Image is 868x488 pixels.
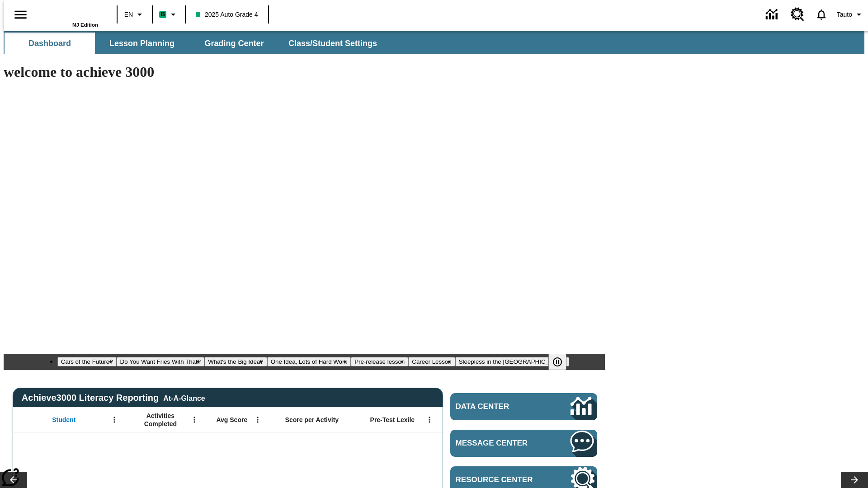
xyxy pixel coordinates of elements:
[57,357,117,366] button: Slide 1 Cars of the Future?
[4,64,605,80] h1: welcome to achieve 3000
[117,357,205,366] button: Slide 2 Do You Want Fries With That?
[52,416,75,424] span: Student
[548,354,576,370] div: Pause
[189,33,279,54] button: Grading Center
[97,33,187,54] button: Lesson Planning
[196,10,258,19] span: 2025 Auto Grade 4
[188,413,201,427] button: Open Menu
[285,416,339,424] span: Score per Activity
[5,33,95,54] button: Dashboard
[108,413,121,427] button: Open Menu
[39,3,98,28] div: Home
[841,472,868,488] button: Lesson carousel, Next
[7,1,34,28] button: Open side menu
[450,430,597,457] a: Message Center
[288,38,377,49] span: Class/Student Settings
[281,33,384,54] button: Class/Student Settings
[28,38,71,49] span: Dashboard
[456,439,543,448] span: Message Center
[450,393,597,420] a: Data Center
[39,4,98,22] a: Home
[204,357,267,366] button: Slide 3 What's the Big Idea?
[156,6,182,23] button: Boost Class color is mint green. Change class color
[72,22,98,28] span: NJ Edition
[833,6,868,23] button: Profile/Settings
[408,357,455,366] button: Slide 6 Career Lesson
[351,357,408,366] button: Slide 5 Pre-release lesson
[455,357,570,366] button: Slide 7 Sleepless in the Animal Kingdom
[163,393,205,403] div: At-A-Glance
[760,2,785,27] a: Data Center
[548,354,566,370] button: Pause
[4,31,864,54] div: SubNavbar
[4,33,385,54] div: SubNavbar
[120,6,149,23] button: Language: EN, Select a language
[216,416,247,424] span: Avg Score
[370,416,415,424] span: Pre-Test Lexile
[160,9,165,20] span: B
[109,38,175,49] span: Lesson Planning
[251,413,264,427] button: Open Menu
[456,402,540,411] span: Data Center
[267,357,351,366] button: Slide 4 One Idea, Lots of Hard Work
[124,10,133,19] span: EN
[810,3,833,26] a: Notifications
[131,412,190,428] span: Activities Completed
[456,475,543,484] span: Resource Center
[423,413,436,427] button: Open Menu
[204,38,264,49] span: Grading Center
[22,393,205,403] span: Achieve3000 Literacy Reporting
[837,10,852,19] span: Tauto
[785,2,810,27] a: Resource Center, Will open in new tab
